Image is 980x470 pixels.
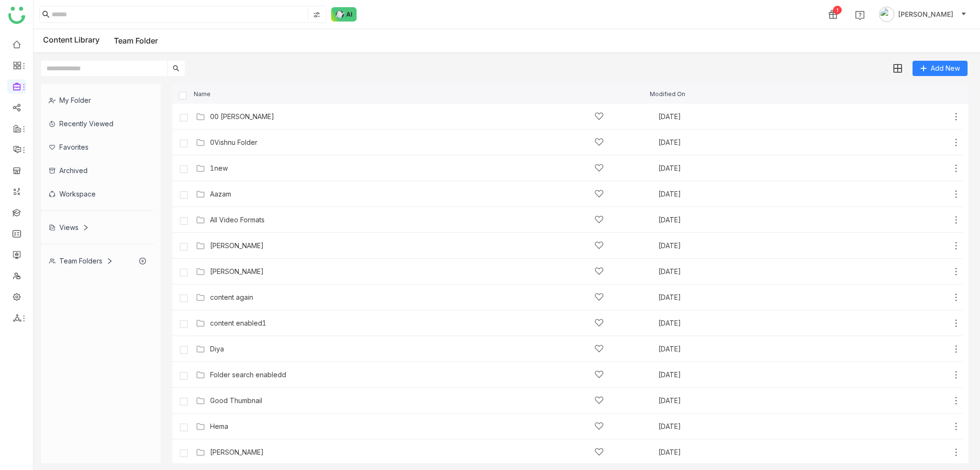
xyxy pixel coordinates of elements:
img: Folder [196,293,205,302]
img: Folder [196,164,205,173]
a: [PERSON_NAME] [210,448,264,456]
img: Folder [196,189,205,199]
a: content enabled1 [210,319,267,327]
span: Add New [931,63,960,74]
a: Diya [210,345,224,353]
div: My Folder [41,88,154,112]
div: [DATE] [658,346,807,352]
div: [DATE] [658,217,807,223]
div: [DATE] [658,268,807,275]
div: Views [49,223,89,231]
img: Folder [196,318,205,328]
span: Name [194,91,211,97]
div: [DATE] [658,191,807,197]
img: Folder [196,267,205,276]
a: All Video Formats [210,216,265,224]
a: 00 [PERSON_NAME] [210,113,274,120]
a: [PERSON_NAME] [210,242,264,250]
div: Content Library [43,35,158,47]
div: [DATE] [658,423,807,430]
div: [DATE] [658,139,807,146]
img: Folder [196,112,205,121]
a: Hema [210,423,228,430]
a: content again [210,294,253,301]
div: Recently Viewed [41,112,154,135]
div: [DATE] [658,165,807,172]
a: [PERSON_NAME] [210,268,264,275]
div: [DATE] [658,113,807,120]
img: Folder [196,344,205,354]
span: Modified On [650,91,685,97]
div: 1 [833,6,842,14]
a: Good Thumbnail [210,397,262,404]
img: Folder [196,241,205,251]
div: Favorites [41,135,154,159]
div: [DATE] [658,449,807,456]
a: Team Folder [114,36,158,45]
img: Folder [196,422,205,431]
div: [DATE] [658,242,807,249]
img: Folder [196,448,205,457]
img: avatar [879,7,894,22]
a: 0Vishnu Folder [210,139,257,146]
img: Folder [196,396,205,405]
a: 1new [210,164,228,172]
img: help.svg [855,11,865,20]
img: Folder [196,138,205,147]
img: logo [8,7,25,24]
div: [DATE] [658,397,807,404]
img: ask-buddy-normal.svg [331,7,357,22]
div: [DATE] [658,320,807,327]
div: Archived [41,159,154,182]
a: Aazam [210,190,231,198]
img: grid.svg [893,64,902,73]
a: Folder search enabledd [210,371,286,379]
div: Workspace [41,182,154,206]
span: [PERSON_NAME] [898,9,953,20]
img: Folder [196,215,205,225]
img: Folder [196,370,205,380]
div: [DATE] [658,372,807,378]
button: [PERSON_NAME] [877,7,969,22]
div: [DATE] [658,294,807,301]
button: Add New [913,61,968,76]
div: Team Folders [49,257,113,265]
img: search-type.svg [313,11,321,19]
